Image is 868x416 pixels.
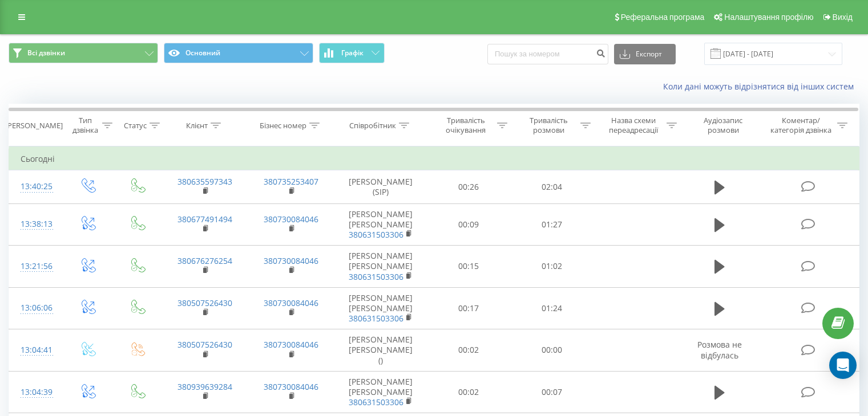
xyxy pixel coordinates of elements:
[427,287,510,329] td: 00:17
[264,297,318,308] a: 380730084046
[260,121,306,130] div: Бізнес номер
[21,381,51,403] div: 13:04:39
[264,339,318,350] a: 380730084046
[614,44,676,64] button: Експорт
[5,121,63,130] div: [PERSON_NAME]
[427,203,510,246] td: 00:09
[510,246,593,288] td: 01:02
[264,176,318,187] a: 380735253407
[124,121,147,130] div: Статус
[663,81,859,92] a: Коли дані можуть відрізнятися вiд інших систем
[27,48,65,58] span: Всі дзвінки
[21,176,51,198] div: 13:40:25
[833,13,853,22] span: Вихід
[177,297,232,308] a: 380507526430
[72,116,99,135] div: Тип дзвінка
[438,116,495,135] div: Тривалість очікування
[768,116,834,135] div: Коментар/категорія дзвінка
[264,255,318,266] a: 380730084046
[427,371,510,413] td: 00:02
[510,203,593,246] td: 01:27
[177,339,232,350] a: 380507526430
[510,371,593,413] td: 00:07
[264,381,318,392] a: 380730084046
[690,116,757,135] div: Аудіозапис розмови
[334,203,427,246] td: [PERSON_NAME] [PERSON_NAME]
[21,339,51,361] div: 13:04:41
[334,246,427,288] td: [PERSON_NAME] [PERSON_NAME]
[427,329,510,372] td: 00:02
[604,116,664,135] div: Назва схеми переадресації
[334,287,427,329] td: [PERSON_NAME] [PERSON_NAME]
[349,313,403,324] a: 380631503306
[334,170,427,203] td: [PERSON_NAME] (SIP)
[520,116,578,135] div: Тривалість розмови
[334,371,427,413] td: [PERSON_NAME] [PERSON_NAME]
[349,121,396,130] div: Співробітник
[21,255,51,278] div: 13:21:56
[186,121,208,130] div: Клієнт
[427,170,510,203] td: 00:26
[510,170,593,203] td: 02:04
[510,329,593,372] td: 00:00
[319,43,385,63] button: Графік
[349,271,403,282] a: 380631503306
[21,213,51,235] div: 13:38:13
[9,148,859,170] td: Сьогодні
[177,214,232,225] a: 380677491494
[264,214,318,225] a: 380730084046
[21,297,51,319] div: 13:06:06
[334,329,427,372] td: [PERSON_NAME] [PERSON_NAME] ()
[697,339,742,360] span: Розмова не відбулась
[9,43,158,63] button: Всі дзвінки
[349,397,403,407] a: 380631503306
[829,352,857,379] div: Open Intercom Messenger
[621,13,705,22] span: Реферальна програма
[487,44,608,64] input: Пошук за номером
[724,13,813,22] span: Налаштування профілю
[427,246,510,288] td: 00:15
[349,229,403,240] a: 380631503306
[164,43,313,63] button: Основний
[177,176,232,187] a: 380635597343
[177,381,232,392] a: 380939639284
[510,287,593,329] td: 01:24
[341,49,364,57] span: Графік
[177,255,232,266] a: 380676276254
